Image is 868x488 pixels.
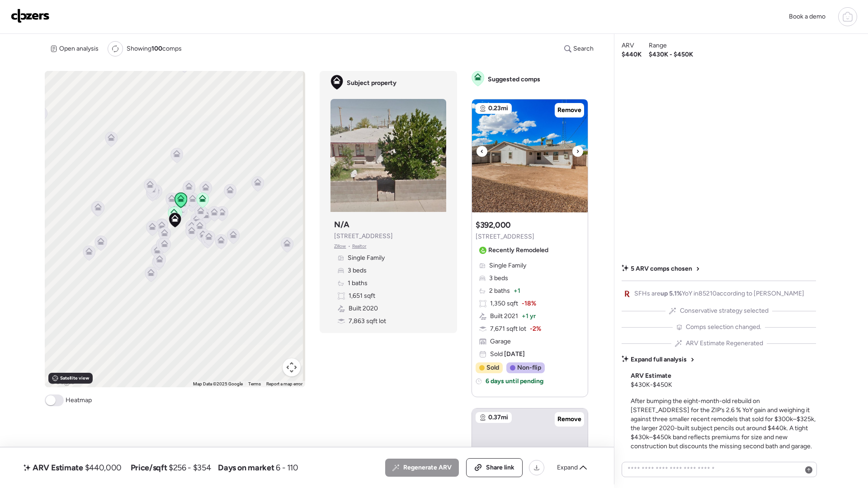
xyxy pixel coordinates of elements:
span: [STREET_ADDRESS] [334,232,393,241]
span: Satellite view [60,375,89,382]
span: $440K [622,50,642,59]
span: $430K - $450K [649,50,693,59]
span: ARV [622,41,634,50]
span: 6 days until pending [486,377,543,386]
h3: N/A [334,219,349,230]
img: Logo [11,9,50,23]
span: 0.23mi [488,104,508,113]
span: Heatmap [66,396,92,405]
span: Expand [557,463,578,472]
span: ARV Estimate Regenerated [686,339,763,348]
span: 7,671 sqft lot [490,324,526,333]
span: 6 - 110 [276,462,298,473]
a: Report a map error [266,381,302,386]
span: Remove [557,415,581,424]
span: Garage [490,337,511,346]
span: 0.37mi [488,413,508,422]
span: After bumping the eight-month-old rebuild on [STREET_ADDRESS] for the ZIP’s 2.6 % YoY gain and we... [631,397,816,450]
span: $430K - $450K [631,380,672,389]
span: + 1 yr [522,312,536,321]
span: Days on market [218,462,274,473]
span: ARV Estimate [631,371,671,380]
span: Sold [486,363,499,372]
span: Price/sqft [131,462,167,473]
span: Expand full analysis [631,355,687,364]
span: Built 2020 [349,304,378,313]
span: Book a demo [789,13,826,20]
span: Search [573,44,594,53]
span: SFHs are YoY in 85210 according to [PERSON_NAME] [634,289,804,298]
span: up 5.1% [660,290,682,297]
span: + 1 [514,286,520,296]
span: Remove [557,106,581,115]
span: Suggested comps [488,75,540,84]
span: $256 - $354 [169,462,211,473]
span: Share link [486,463,514,472]
span: Zillow [334,243,346,250]
span: $440,000 [85,462,122,473]
span: -18% [522,299,536,308]
span: • [348,243,350,250]
span: 100 [151,45,162,52]
a: Open this area in Google Maps (opens a new window) [47,375,77,387]
span: Open analysis [59,44,99,53]
span: Range [649,41,667,50]
span: ARV Estimate [33,462,83,473]
span: Recently Remodeled [488,246,548,255]
span: Single Family [489,261,526,270]
span: Map Data ©2025 Google [193,381,243,386]
span: [STREET_ADDRESS] [476,232,534,241]
span: Built 2021 [490,312,518,321]
span: 1,350 sqft [490,299,518,308]
span: Single Family [348,253,385,263]
h3: $392,000 [476,220,511,230]
span: Comps selection changed. [686,323,761,332]
span: 3 beds [348,266,367,275]
span: Sold [490,350,525,359]
span: Realtor [352,243,367,250]
button: Map camera controls [283,358,301,376]
span: Subject property [347,79,396,88]
span: 1,651 sqft [349,291,375,300]
span: -2% [530,324,541,333]
a: Terms (opens in new tab) [248,381,261,386]
span: 1 baths [348,279,368,288]
img: Google [47,375,77,387]
span: Conservative strategy selected [680,306,769,315]
span: Showing comps [127,44,182,53]
span: Regenerate ARV [403,463,452,472]
span: 2 baths [489,286,510,296]
span: 5 ARV comps chosen [631,264,692,273]
span: 7,863 sqft lot [349,317,386,326]
span: 3 beds [489,274,508,283]
span: Non-flip [517,363,541,372]
span: [DATE] [503,350,525,358]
